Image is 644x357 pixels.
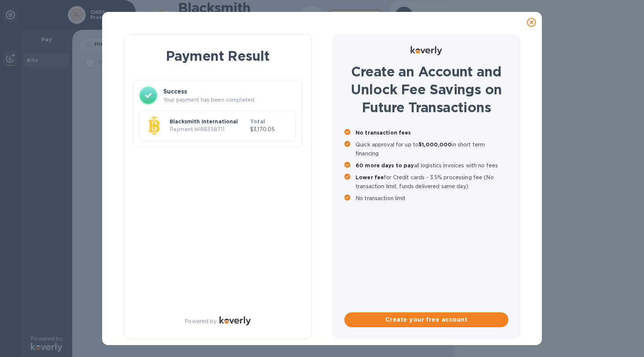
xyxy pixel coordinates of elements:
[356,140,508,158] p: Quick approval for up to in short term financing
[411,46,442,55] img: Logo
[250,126,290,133] p: $3,170.05
[356,194,508,203] p: No transaction limit
[250,119,265,124] b: Total
[356,162,414,168] b: 60 more days to pay
[163,96,296,104] p: Your payment has been completed.
[356,174,384,180] b: Lower fee
[356,173,508,191] p: for Credit cards - 3.5% processing fee (No transaction limit, funds delivered same day)
[170,126,247,133] p: Payment № 88358711
[184,317,216,325] p: Powered by
[163,87,296,96] h3: Success
[344,312,508,327] button: Create your free account
[356,161,508,170] p: all logistics invoices with no fees
[344,63,508,116] h1: Create an Account and Unlock Fee Savings on Future Transactions
[419,142,452,148] b: $1,000,000
[356,130,411,136] b: No transaction fees
[136,47,299,65] h1: Payment Result
[350,315,502,324] span: Create your free account
[170,118,247,125] p: Blacksmith International
[220,316,251,325] img: Logo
